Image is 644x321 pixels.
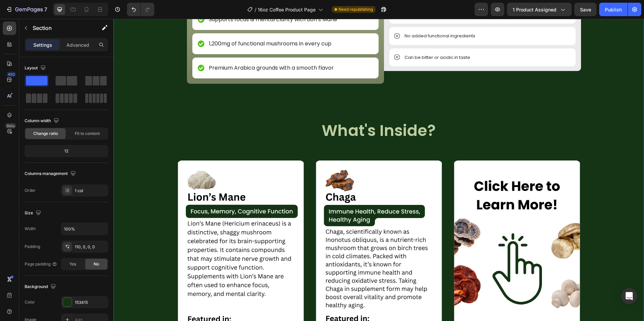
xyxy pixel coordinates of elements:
[75,299,106,306] div: 153415
[339,6,373,12] span: Need republishing
[94,20,219,30] div: Rich Text Editor. Editing area: main
[258,6,316,13] span: 16oz Coffee Product Page
[290,13,363,22] div: Rich Text Editor. Editing area: main
[5,123,16,129] div: Beta
[25,244,40,250] div: Padding
[605,6,622,13] div: Publish
[25,209,42,218] div: Size
[75,244,106,250] div: 110, 0, 0, 0
[6,72,16,77] div: 450
[574,3,597,16] button: Save
[95,21,218,29] p: 1,200mg of functional mushrooms in every cup
[44,5,47,13] p: 7
[291,35,357,42] p: Can be bitter or acidic in taste
[513,6,556,13] span: 1 product assigned
[95,45,220,53] p: Premium Arabica grounds with a smooth flavor
[33,24,88,32] p: Section
[25,64,47,73] div: Layout
[33,41,52,48] p: Settings
[25,187,36,193] div: Order
[25,116,60,126] div: Column width
[75,131,100,137] span: Fit to content
[94,261,99,267] span: No
[25,282,57,291] div: Background
[507,3,572,16] button: 1 product assigned
[599,3,627,16] button: Publish
[33,131,58,137] span: Change ratio
[69,261,76,267] span: Yes
[26,146,107,156] div: 12
[61,223,108,235] input: Auto
[25,299,35,305] div: Color
[255,6,256,13] span: /
[621,288,637,304] div: Open Intercom Messenger
[580,7,591,12] span: Save
[94,44,221,54] div: Rich Text Editor. Editing area: main
[25,169,77,178] div: Columns management
[3,3,50,16] button: 7
[66,41,89,48] p: Advanced
[25,226,36,232] div: Width
[114,19,644,321] iframe: Design area
[127,3,154,16] div: Undo/Redo
[75,188,106,194] div: 1 col
[291,14,362,21] p: No added functional ingredients
[290,34,358,43] div: Rich Text Editor. Editing area: main
[25,261,57,267] div: Page padding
